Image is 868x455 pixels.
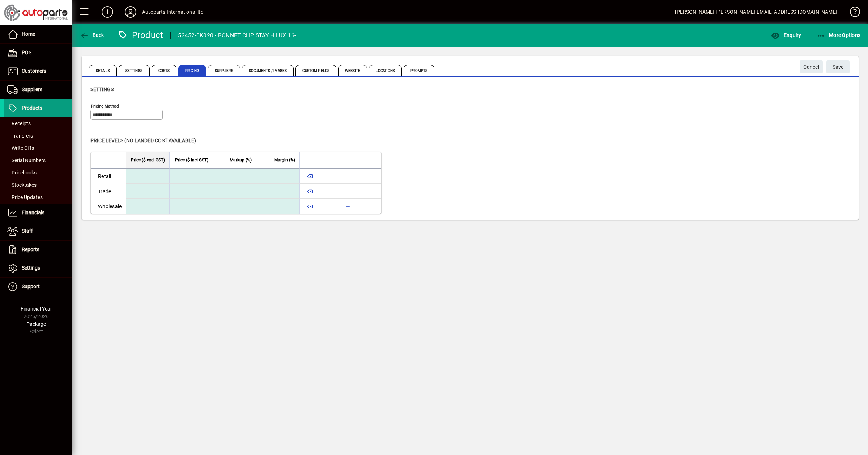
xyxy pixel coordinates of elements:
span: Support [22,283,40,289]
app-page-header-button: Back [72,29,112,42]
div: 53452-0K020 - BONNET CLIP STAY HILUX 16- [178,30,296,41]
a: Support [4,278,72,296]
td: Retail [91,168,126,184]
span: Package [26,321,46,327]
span: Enquiry [771,32,801,38]
span: Settings [119,65,150,76]
a: Transfers [4,130,72,142]
span: Transfers [7,133,33,139]
span: Stocktakes [7,182,37,188]
span: Costs [152,65,177,76]
a: Staff [4,222,72,240]
span: Financial Year [21,306,52,312]
a: Home [4,25,72,43]
span: Receipts [7,121,31,126]
mat-label: Pricing method [91,104,119,109]
span: S [833,64,835,70]
span: Reports [22,247,39,252]
span: More Options [817,32,861,38]
span: Staff [22,228,33,234]
a: Receipts [4,117,72,130]
span: Margin (%) [274,156,295,164]
span: POS [22,50,31,55]
td: Wholesale [91,199,126,214]
a: Financials [4,204,72,222]
span: Suppliers [22,87,42,92]
span: Suppliers [208,65,240,76]
button: Back [78,29,106,42]
button: Save [826,60,850,73]
span: Settings [90,87,114,92]
span: Settings [22,265,40,271]
td: Trade [91,184,126,199]
div: Product [118,29,163,41]
button: Profile [119,5,142,18]
button: Enquiry [769,29,803,42]
span: Back [80,32,104,38]
span: Price levels (no landed cost available) [90,138,196,143]
a: Write Offs [4,142,72,154]
button: Cancel [800,60,823,73]
span: Custom Fields [295,65,336,76]
span: Pricing [178,65,206,76]
a: Price Updates [4,191,72,203]
span: Website [338,65,367,76]
span: Price ($ excl GST) [131,156,165,164]
span: Locations [369,65,402,76]
button: More Options [815,29,863,42]
span: Prompts [404,65,434,76]
button: Add [96,5,119,18]
span: Home [22,31,35,37]
span: Price ($ incl GST) [175,156,208,164]
a: POS [4,44,72,62]
div: [PERSON_NAME] [PERSON_NAME][EMAIL_ADDRESS][DOMAIN_NAME] [675,6,837,18]
a: Reports [4,241,72,259]
span: Serial Numbers [7,157,46,163]
span: Customers [22,68,46,74]
span: Documents / Images [242,65,294,76]
a: Pricebooks [4,167,72,179]
span: Markup (%) [230,156,252,164]
span: Cancel [803,61,819,73]
div: Autoparts International ltd [142,6,204,18]
span: Financials [22,210,44,215]
a: Serial Numbers [4,154,72,167]
a: Stocktakes [4,179,72,191]
a: Suppliers [4,81,72,99]
span: Price Updates [7,194,43,200]
span: Pricebooks [7,170,37,176]
span: ave [833,61,844,73]
span: Write Offs [7,145,34,151]
a: Settings [4,259,72,277]
span: Details [89,65,117,76]
a: Customers [4,62,72,80]
span: Products [22,105,42,111]
a: Knowledge Base [844,1,859,25]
